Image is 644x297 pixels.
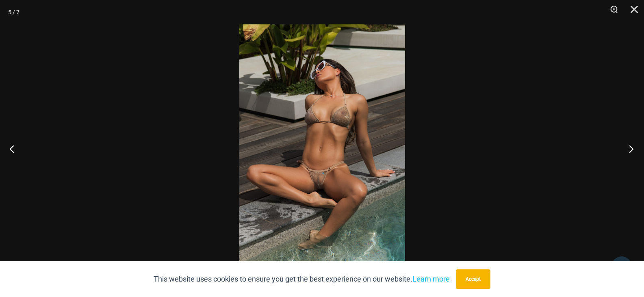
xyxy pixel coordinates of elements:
[239,24,405,273] img: Lightning Shimmer Glittering Dunes 317 Tri Top 469 Thong 03
[8,6,20,18] div: 5 / 7
[412,275,450,283] a: Learn more
[456,269,490,289] button: Accept
[614,128,644,169] button: Next
[154,273,450,285] p: This website uses cookies to ensure you get the best experience on our website.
